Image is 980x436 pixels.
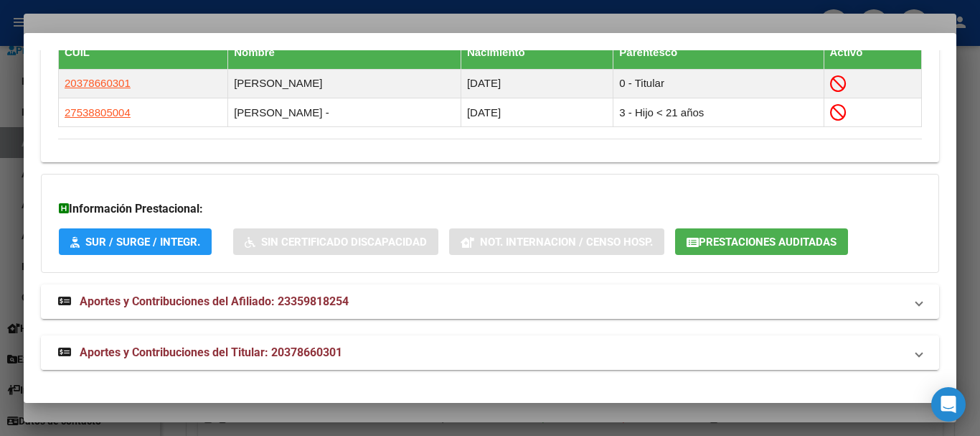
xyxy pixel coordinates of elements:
[824,35,922,69] th: Activo
[41,335,939,370] mat-expansion-panel-header: Aportes y Contribuciones del Titular: 20378660301
[613,35,824,69] th: Parentesco
[613,98,824,127] td: 3 - Hijo < 21 años
[41,284,939,319] mat-expansion-panel-header: Aportes y Contribuciones del Afiliado: 23359818254
[461,98,613,127] td: [DATE]
[65,106,131,119] span: 27538805004
[675,228,848,255] button: Prestaciones Auditadas
[80,345,342,359] span: Aportes y Contribuciones del Titular: 20378660301
[461,35,613,69] th: Nacimiento
[449,228,664,255] button: Not. Internacion / Censo Hosp.
[461,69,613,98] td: [DATE]
[59,228,212,255] button: SUR / SURGE / INTEGR.
[931,387,966,422] div: Open Intercom Messenger
[613,69,824,98] td: 0 - Titular
[59,35,228,69] th: CUIL
[261,236,427,249] span: Sin Certificado Discapacidad
[233,228,438,255] button: Sin Certificado Discapacidad
[65,77,131,89] span: 20378660301
[85,236,200,249] span: SUR / SURGE / INTEGR.
[480,236,653,249] span: Not. Internacion / Censo Hosp.
[80,294,349,308] span: Aportes y Contribuciones del Afiliado: 23359818254
[228,69,461,98] td: [PERSON_NAME]
[228,98,461,127] td: [PERSON_NAME] -
[699,236,837,249] span: Prestaciones Auditadas
[59,200,921,218] h3: Información Prestacional:
[228,35,461,69] th: Nombre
